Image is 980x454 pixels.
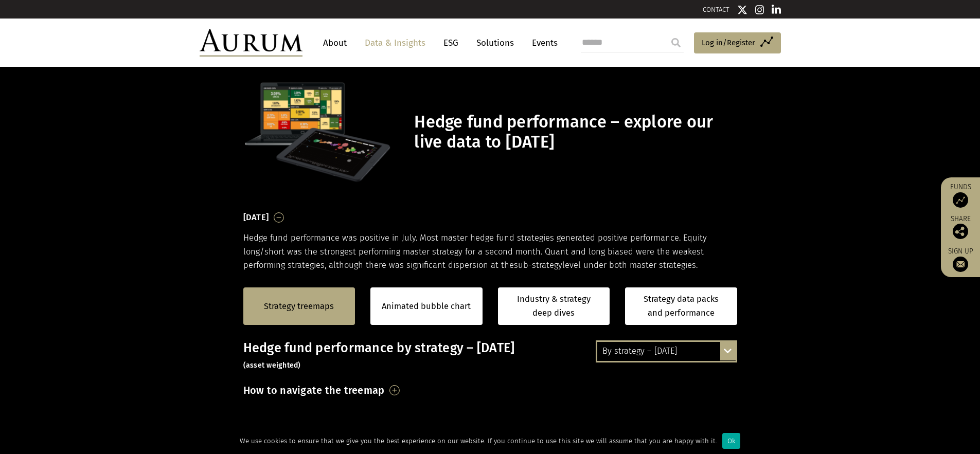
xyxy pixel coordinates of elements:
[514,260,562,270] span: sub-strategy
[264,300,334,313] a: Strategy treemaps
[953,257,968,272] img: Sign up to our newsletter
[702,37,755,49] span: Log in/Register
[946,247,975,272] a: Sign up
[946,215,975,239] div: Share
[438,33,464,52] a: ESG
[953,224,968,239] img: Share this post
[722,433,740,449] div: Ok
[666,32,686,53] input: Submit
[243,340,737,371] h3: Hedge fund performance by strategy – [DATE]
[471,33,519,52] a: Solutions
[946,183,975,208] a: Funds
[597,342,736,360] div: By strategy – [DATE]
[625,287,737,325] a: Strategy data packs and performance
[694,32,781,54] a: Log in/Register
[498,287,610,325] a: Industry & strategy deep dives
[382,300,471,313] a: Animated bubble chart
[243,361,301,370] small: (asset weighted)
[737,5,747,15] img: Twitter icon
[200,29,302,57] img: Aurum
[755,5,764,15] img: Instagram icon
[772,5,781,15] img: Linkedin icon
[703,6,729,13] a: CONTACT
[953,192,968,208] img: Access Funds
[360,33,431,52] a: Data & Insights
[243,231,737,272] p: Hedge fund performance was positive in July. Most master hedge fund strategies generated positive...
[414,112,734,152] h1: Hedge fund performance – explore our live data to [DATE]
[527,33,558,52] a: Events
[318,33,352,52] a: About
[243,382,385,399] h3: How to navigate the treemap
[243,210,269,225] h3: [DATE]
